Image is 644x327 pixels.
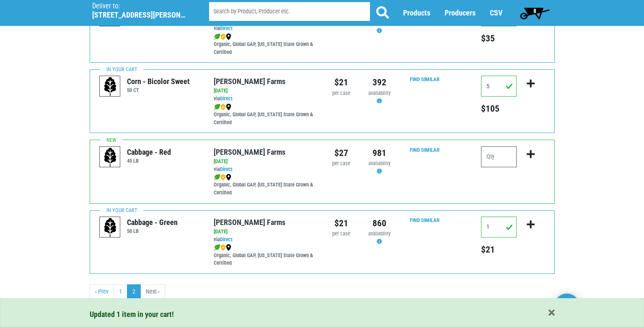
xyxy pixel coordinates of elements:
div: Cabbage - Green [127,217,178,228]
div: via [214,95,316,103]
img: placeholder-variety-43d6402dacf2d531de610a020419775a.svg [100,217,121,238]
div: [DATE] [214,158,316,166]
div: $27 [328,146,354,160]
a: [PERSON_NAME] Farms [214,77,285,86]
div: $21 [328,217,354,230]
div: per case [328,230,354,238]
p: Deliver to: [92,2,188,10]
div: Organic, Global GAP, [US_STATE] State Grown & Certified [214,103,316,127]
div: per case [328,160,354,168]
img: leaf-e5c59151409436ccce96b2ca1b28e03c.png [214,174,220,181]
a: [PERSON_NAME] Farms [214,218,285,227]
div: [DATE] [214,228,316,236]
img: leaf-e5c59151409436ccce96b2ca1b28e03c.png [214,104,220,110]
div: via [214,236,316,244]
div: Updated 1 item in your cart! [90,309,555,320]
h5: Total price [481,33,517,44]
img: map_marker-0e94453035b3232a4d21701695807de9.png [226,104,231,110]
a: previous [90,284,114,299]
img: map_marker-0e94453035b3232a4d21701695807de9.png [226,244,231,251]
img: leaf-e5c59151409436ccce96b2ca1b28e03c.png [214,244,220,251]
img: placeholder-variety-43d6402dacf2d531de610a020419775a.svg [100,76,121,97]
a: Producers [445,9,476,18]
h5: $105 [481,103,517,114]
img: safety-e55c860ca8c00a9c171001a62a92dabd.png [220,33,226,40]
div: 860 [367,217,392,230]
input: Search by Product, Producer etc. [209,3,370,21]
div: Organic, Global GAP, [US_STATE] State Grown & Certified [214,33,316,56]
a: 8 [516,5,553,21]
span: availability [368,230,391,237]
a: 1 [114,284,127,299]
img: safety-e55c860ca8c00a9c171001a62a92dabd.png [220,174,226,181]
input: Qty [481,217,517,238]
div: via [214,166,316,174]
div: [DATE] [214,87,316,95]
div: Organic, Global GAP, [US_STATE] State Grown & Certified [214,173,316,197]
a: Find Similar [410,217,440,223]
div: per case [328,89,354,97]
img: map_marker-0e94453035b3232a4d21701695807de9.png [226,33,231,40]
div: Corn - Bicolor Sweet [127,76,190,87]
a: 2 [127,284,141,299]
a: [PERSON_NAME] Farms [214,148,285,156]
h5: Total price [481,244,517,255]
div: 392 [367,76,392,89]
h6: 50 LB [127,228,178,234]
a: Direct [220,166,233,172]
a: Products [403,9,430,18]
input: Qty [481,146,517,167]
a: Direct [220,25,233,31]
input: Qty [481,76,517,97]
a: Find Similar [410,76,440,82]
div: 981 [367,146,392,160]
h6: 45 LB [127,158,171,164]
div: Availability may be subject to change. [367,230,392,246]
img: leaf-e5c59151409436ccce96b2ca1b28e03c.png [214,33,220,40]
a: Find Similar [410,147,440,153]
h6: 50 CT [127,87,190,93]
span: availability [368,160,391,166]
img: safety-e55c860ca8c00a9c171001a62a92dabd.png [220,104,226,110]
img: map_marker-0e94453035b3232a4d21701695807de9.png [226,174,231,181]
img: placeholder-variety-43d6402dacf2d531de610a020419775a.svg [100,147,121,168]
a: Direct [220,236,233,243]
span: availability [368,90,391,96]
a: CSV [490,9,502,18]
h5: [STREET_ADDRESS][PERSON_NAME] [92,10,188,20]
div: $21 [328,76,354,89]
div: Availability may be subject to change. [367,19,392,35]
nav: pager [90,284,555,299]
a: Direct [220,95,233,102]
div: via [214,25,316,33]
span: 8 [533,8,536,14]
div: Organic, Global GAP, [US_STATE] State Grown & Certified [214,244,316,268]
img: safety-e55c860ca8c00a9c171001a62a92dabd.png [220,244,226,251]
div: Cabbage - Red [127,146,171,158]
